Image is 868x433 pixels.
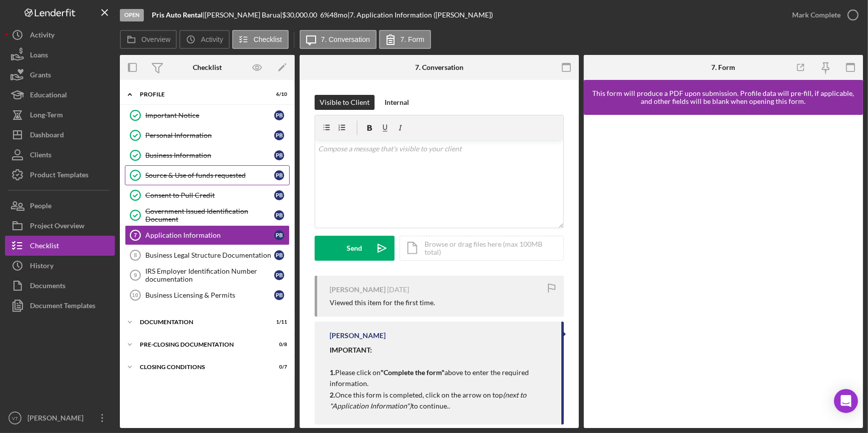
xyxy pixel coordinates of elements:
[125,265,290,285] a: 9IRS Employer Identification Number documentationPB
[330,11,348,19] div: 48 mo
[401,35,425,43] label: 7. Form
[330,332,386,340] div: [PERSON_NAME]
[152,10,203,19] b: Pris Auto Rental
[347,236,363,261] div: Send
[120,9,144,21] div: Open
[125,145,290,165] a: Business InformationPB
[125,185,290,205] a: Consent to Pull CreditPB
[274,270,284,280] div: P B
[330,346,372,354] strong: IMPORTANT:
[300,30,377,49] button: 7. Conversation
[254,35,282,43] label: Checklist
[348,11,493,19] div: | 7. Application Information ([PERSON_NAME])
[141,35,170,43] label: Overview
[711,63,735,71] div: 7. Form
[5,408,115,428] button: VT[PERSON_NAME]
[140,364,262,370] div: Closing Conditions
[589,89,858,105] div: This form will produce a PDF upon submission. Profile data will pre-fill, if applicable, and othe...
[782,5,863,25] button: Mark Complete
[321,35,370,43] label: 7. Conversation
[380,95,414,110] button: Internal
[125,285,290,305] a: 10Business Licensing & PermitsPB
[381,368,444,377] strong: "Complete the form"
[145,111,274,119] div: Important Notice
[315,95,375,110] button: Visible to Client
[269,91,287,97] div: 6 / 10
[274,170,284,180] div: P B
[12,416,18,421] text: VT
[274,290,284,300] div: P B
[448,402,450,410] em: .
[269,319,287,325] div: 1 / 11
[834,389,858,413] div: Open Intercom Messenger
[387,286,409,294] time: 2025-08-21 03:29
[269,364,287,370] div: 0 / 7
[330,345,551,390] p: Please click on above to enter the required information.
[145,151,274,159] div: Business Information
[30,276,65,298] div: Documents
[594,125,854,418] iframe: Lenderfit form
[320,95,370,110] div: Visible to Client
[145,191,274,199] div: Consent to Pull Credit
[5,276,115,296] button: Documents
[330,390,551,412] p: Once this form is completed, click on the arrow on top to continue.
[134,272,137,278] tspan: 9
[282,11,320,19] div: $30,000.00
[269,342,287,348] div: 0 / 8
[379,30,431,49] button: 7. Form
[179,30,229,49] button: Activity
[140,91,262,97] div: Profile
[201,35,223,43] label: Activity
[152,11,205,19] div: |
[125,225,290,245] a: 7Application InformationPB
[193,63,222,71] div: Checklist
[134,252,137,258] tspan: 8
[274,190,284,200] div: P B
[125,125,290,145] a: Personal InformationPB
[145,131,274,139] div: Personal Information
[5,296,115,316] button: Document Templates
[145,267,274,283] div: IRS Employer Identification Number documentation
[145,251,274,259] div: Business Legal Structure Documentation
[140,342,262,348] div: Pre-Closing Documentation
[145,171,274,179] div: Source & Use of funds requested
[125,105,290,125] a: Important NoticePB
[125,165,290,185] a: Source & Use of funds requestedPB
[792,5,841,25] div: Mark Complete
[330,286,386,294] div: [PERSON_NAME]
[120,30,177,49] button: Overview
[134,232,137,238] tspan: 7
[274,130,284,140] div: P B
[232,30,289,49] button: Checklist
[330,299,435,307] div: Viewed this item for the first time.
